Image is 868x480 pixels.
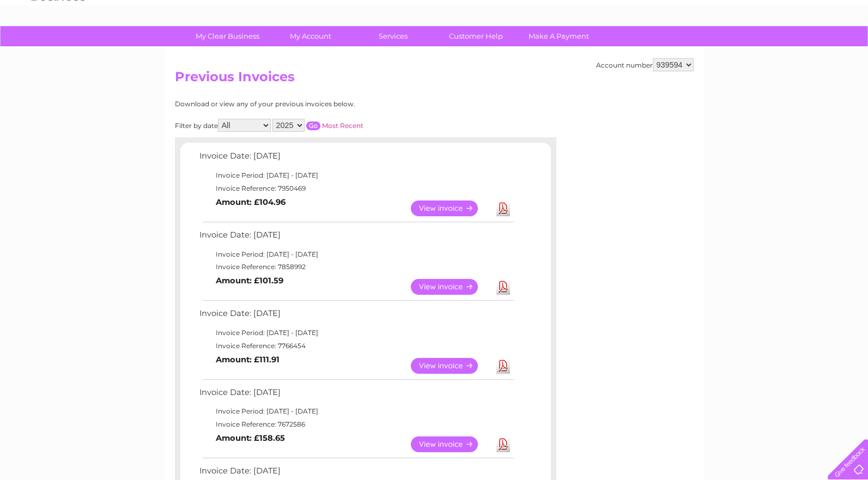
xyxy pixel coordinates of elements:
a: My Account [265,26,355,46]
a: Download [496,279,510,295]
a: Blog [773,46,789,54]
b: Amount: £104.96 [216,197,286,207]
td: Invoice Date: [DATE] [197,149,515,169]
a: Most Recent [322,121,363,130]
a: Download [496,200,510,216]
img: logo.png [31,28,86,62]
a: Services [348,26,438,46]
a: Energy [703,46,727,54]
a: Water [676,46,697,54]
a: Download [496,436,510,452]
a: Customer Help [431,26,521,46]
a: Telecoms [734,46,767,54]
a: Contact [796,46,822,54]
td: Invoice Period: [DATE] - [DATE] [197,248,515,261]
td: Invoice Date: [DATE] [197,228,515,248]
td: Invoice Reference: 7950469 [197,182,515,195]
div: Clear Business is a trading name of Verastar Limited (registered in [GEOGRAPHIC_DATA] No. 3667643... [177,6,692,53]
div: Filter by date [175,119,461,132]
a: 0333 014 3131 [663,5,738,19]
a: View [411,358,491,374]
a: View [411,436,491,452]
b: Amount: £111.91 [216,355,280,364]
div: Account number [596,58,694,71]
td: Invoice Reference: 7672586 [197,418,515,431]
a: View [411,200,491,216]
a: Download [496,358,510,374]
td: Invoice Reference: 7858992 [197,260,515,274]
b: Amount: £101.59 [216,276,283,285]
td: Invoice Period: [DATE] - [DATE] [197,405,515,418]
a: View [411,279,491,295]
a: Log out [832,46,858,54]
td: Invoice Reference: 7766454 [197,339,515,353]
td: Invoice Period: [DATE] - [DATE] [197,326,515,339]
a: Make A Payment [514,26,604,46]
a: My Clear Business [183,26,272,46]
td: Invoice Date: [DATE] [197,306,515,326]
h2: Previous Invoices [175,69,694,90]
div: Download or view any of your previous invoices below. [175,100,461,108]
b: Amount: £158.65 [216,433,285,443]
td: Invoice Period: [DATE] - [DATE] [197,169,515,182]
td: Invoice Date: [DATE] [197,385,515,405]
